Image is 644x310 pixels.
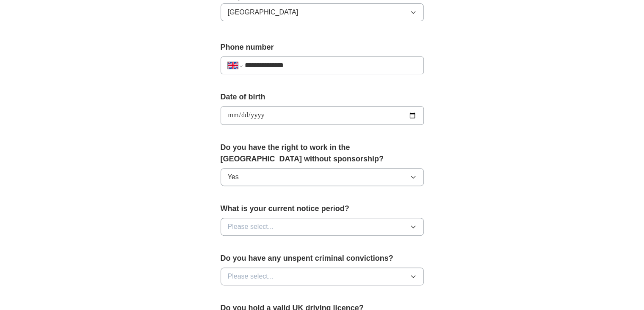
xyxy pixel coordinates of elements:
[221,253,424,264] label: Do you have any unspent criminal convictions?
[228,7,299,17] span: [GEOGRAPHIC_DATA]
[221,3,424,21] button: [GEOGRAPHIC_DATA]
[221,168,424,186] button: Yes
[221,218,424,236] button: Please select...
[221,91,424,103] label: Date of birth
[228,271,274,282] span: Please select...
[228,172,239,182] span: Yes
[221,203,424,214] label: What is your current notice period?
[221,42,424,53] label: Phone number
[221,142,424,165] label: Do you have the right to work in the [GEOGRAPHIC_DATA] without sponsorship?
[221,268,424,285] button: Please select...
[228,222,274,232] span: Please select...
